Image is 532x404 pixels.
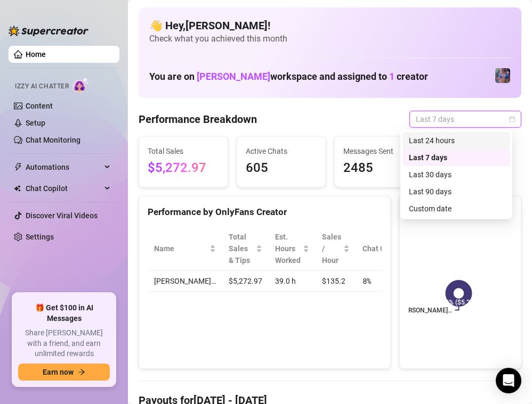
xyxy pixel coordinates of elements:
[148,271,222,292] td: [PERSON_NAME]…
[139,112,257,127] h4: Performance Breakdown
[26,233,54,241] a: Settings
[402,183,510,200] div: Last 90 days
[269,271,316,292] td: 39.0 h
[362,243,431,254] span: Chat Conversion
[78,368,85,376] span: arrow-right
[15,81,69,92] span: Izzy AI Chatter
[402,166,510,183] div: Last 30 days
[14,163,22,171] span: thunderbolt
[409,169,504,180] div: Last 30 days
[26,159,101,176] span: Automations
[148,145,219,157] span: Total Sales
[509,116,515,122] span: calendar
[26,136,80,144] a: Chat Monitoring
[26,119,45,127] a: Setup
[26,102,53,110] a: Content
[229,231,254,266] span: Total Sales & Tips
[316,271,356,292] td: $135.2
[148,205,382,219] div: Performance by OnlyFans Creator
[356,227,446,271] th: Chat Conversion
[389,71,394,82] span: 1
[246,158,317,178] span: 605
[149,33,511,45] span: Check what you achieved this month
[222,227,269,271] th: Total Sales & Tips
[343,158,415,178] span: 2485
[149,71,428,83] h1: You are on workspace and assigned to creator
[362,275,380,287] span: 8 %
[246,145,317,157] span: Active Chats
[399,307,452,314] text: [PERSON_NAME]…
[14,185,21,192] img: Chat Copilot
[495,68,510,83] img: Jaylie
[18,364,110,381] button: Earn nowarrow-right
[148,158,219,178] span: $5,272.97
[409,203,504,215] div: Custom date
[18,328,110,359] span: Share [PERSON_NAME] with a friend, and earn unlimited rewards
[73,77,90,93] img: AI Chatter
[409,135,504,146] div: Last 24 hours
[496,368,521,393] div: Open Intercom Messenger
[343,145,415,157] span: Messages Sent
[316,227,356,271] th: Sales / Hour
[197,71,270,82] span: [PERSON_NAME]
[26,211,98,220] a: Discover Viral Videos
[149,18,511,33] h4: 👋 Hey, [PERSON_NAME] !
[409,152,504,163] div: Last 7 days
[148,227,222,271] th: Name
[402,200,510,217] div: Custom date
[416,111,515,127] span: Last 7 days
[43,368,74,376] span: Earn now
[154,243,207,254] span: Name
[322,231,341,266] span: Sales / Hour
[26,50,46,59] a: Home
[18,303,110,324] span: 🎁 Get $100 in AI Messages
[402,132,510,149] div: Last 24 hours
[222,271,269,292] td: $5,272.97
[26,180,101,197] span: Chat Copilot
[409,186,504,197] div: Last 90 days
[402,149,510,166] div: Last 7 days
[275,231,301,266] div: Est. Hours Worked
[9,26,88,36] img: logo-BBDzfeDw.svg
